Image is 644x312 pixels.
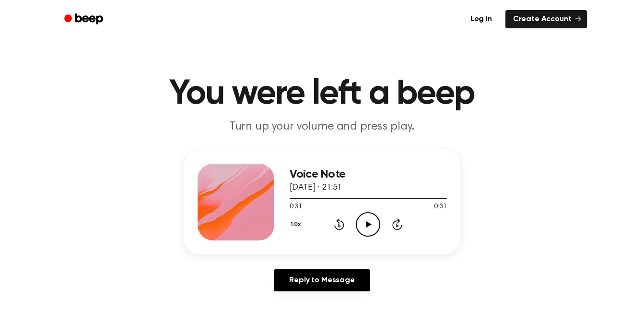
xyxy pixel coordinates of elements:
[290,183,342,192] span: [DATE] · 21:51
[290,216,304,233] button: 1.0x
[290,168,447,181] h3: Voice Note
[58,10,112,29] a: Beep
[274,269,370,291] a: Reply to Message
[138,119,506,135] p: Turn up your volume and press play.
[77,77,568,111] h1: You were left a beep
[505,10,587,28] a: Create Account
[434,202,446,212] span: 0:31
[290,202,302,212] span: 0:31
[463,10,500,28] a: Log in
